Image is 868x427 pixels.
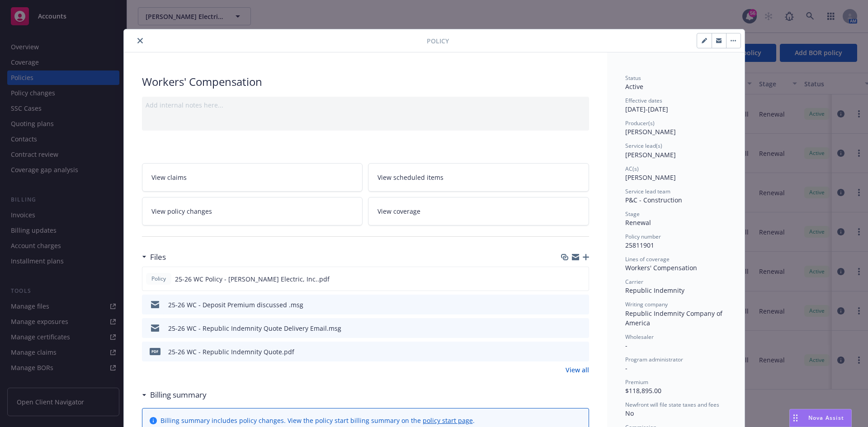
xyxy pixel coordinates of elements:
[790,409,801,427] div: Drag to move
[625,263,697,272] span: Workers' Compensation
[562,274,570,284] button: download file
[566,365,589,375] a: View all
[377,173,443,182] span: View scheduled items
[427,36,449,46] span: Policy
[168,324,341,333] div: 25-26 WC - Republic Indemnity Quote Delivery Email.msg
[577,347,585,357] button: preview file
[563,324,570,333] button: download file
[625,74,641,82] span: Status
[625,241,654,249] span: 25811901
[625,196,682,204] span: P&C - Construction
[168,300,303,310] div: 25-26 WC - Deposit Premium discussed .msg
[625,356,683,363] span: Program administrator
[625,97,662,104] span: Effective dates
[160,416,475,425] div: Billing summary includes policy changes. View the policy start billing summary on the .
[625,119,655,127] span: Producer(s)
[135,35,146,46] button: close
[146,100,585,110] div: Add internal notes here...
[151,173,187,182] span: View claims
[625,82,643,91] span: Active
[625,218,651,227] span: Renewal
[577,274,585,284] button: preview file
[625,233,661,240] span: Policy number
[563,300,570,310] button: download file
[625,401,719,408] span: Newfront will file state taxes and fees
[625,255,670,263] span: Lines of coverage
[423,416,473,425] a: policy start page
[625,341,627,350] span: -
[625,142,662,150] span: Service lead(s)
[625,386,661,395] span: $118,895.00
[142,197,363,225] a: View policy changes
[563,347,570,357] button: download file
[142,389,207,401] div: Billing summary
[625,278,643,286] span: Carrier
[625,97,726,114] div: [DATE] - [DATE]
[150,389,207,401] h3: Billing summary
[577,324,585,333] button: preview file
[625,309,724,327] span: Republic Indemnity Company of America
[625,210,640,218] span: Stage
[168,347,294,357] div: 25-26 WC - Republic Indemnity Quote.pdf
[808,414,844,422] span: Nova Assist
[151,206,212,216] span: View policy changes
[625,333,654,341] span: Wholesaler
[577,300,585,310] button: preview file
[625,165,639,173] span: AC(s)
[150,275,168,283] span: Policy
[142,74,589,89] div: Workers' Compensation
[150,348,160,355] span: pdf
[142,163,363,192] a: View claims
[625,364,627,372] span: -
[368,197,589,225] a: View coverage
[625,188,670,195] span: Service lead team
[175,274,330,284] span: 25-26 WC Policy - [PERSON_NAME] Electric, Inc..pdf
[625,378,648,386] span: Premium
[625,150,676,159] span: [PERSON_NAME]
[150,251,166,263] h3: Files
[625,409,634,418] span: No
[377,206,420,216] span: View coverage
[625,127,676,136] span: [PERSON_NAME]
[625,300,668,308] span: Writing company
[625,286,684,295] span: Republic Indemnity
[142,251,166,263] div: Files
[789,409,852,427] button: Nova Assist
[625,173,676,182] span: [PERSON_NAME]
[368,163,589,192] a: View scheduled items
